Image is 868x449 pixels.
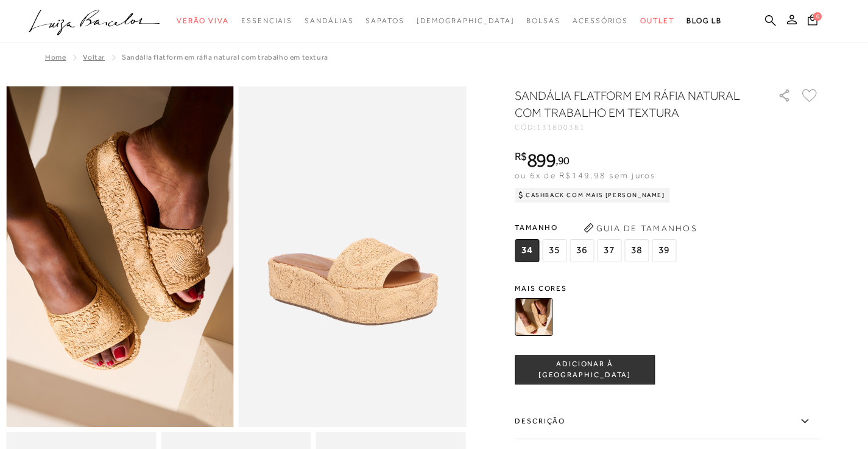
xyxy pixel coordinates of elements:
[417,10,515,32] a: noSubCategoriesText
[515,151,527,162] i: R$
[558,154,570,167] span: 90
[241,10,292,32] a: noSubCategoriesText
[515,218,679,237] span: Tamanho
[527,149,556,171] span: 899
[122,53,328,61] span: SANDÁLIA FLATFORM EM RÁFIA NATURAL COM TRABALHO EM TEXTURA
[515,87,743,121] h1: SANDÁLIA FLATFORM EM RÁFIA NATURAL COM TRABALHO EM TEXTURA
[570,239,594,262] span: 36
[515,285,819,292] span: Mais cores
[515,359,654,380] span: ADICIONAR À [GEOGRAPHIC_DATA]
[515,188,670,203] div: Cashback com Mais [PERSON_NAME]
[526,16,560,25] span: Bolsas
[686,16,722,25] span: BLOG LB
[813,12,822,21] span: 0
[177,16,229,25] span: Verão Viva
[579,218,701,238] button: Guia de Tamanhos
[515,124,758,131] div: CÓD:
[597,239,621,262] span: 37
[239,86,467,427] img: image
[640,10,674,32] a: noSubCategoriesText
[515,355,655,385] button: ADICIONAR À [GEOGRAPHIC_DATA]
[686,10,722,32] a: BLOG LB
[573,16,628,25] span: Acessórios
[305,10,353,32] a: noSubCategoriesText
[624,239,649,262] span: 38
[573,10,628,32] a: noSubCategoriesText
[542,239,566,262] span: 35
[515,404,819,439] label: Descrição
[417,16,515,25] span: [DEMOGRAPHIC_DATA]
[515,170,655,180] span: ou 6x de R$149,98 sem juros
[365,10,404,32] a: noSubCategoriesText
[365,16,404,25] span: Sapatos
[652,239,676,262] span: 39
[556,155,570,166] i: ,
[177,10,229,32] a: noSubCategoriesText
[305,16,353,25] span: Sandálias
[537,123,585,131] span: 131800381
[6,86,234,427] img: image
[241,16,292,25] span: Essenciais
[515,239,539,262] span: 34
[515,298,552,336] img: SANDÁLIA FLATFORM EM RÁFIA NATURAL COM TRABALHO EM TEXTURA
[45,53,66,61] a: Home
[83,53,105,61] a: Voltar
[640,16,674,25] span: Outlet
[804,13,821,30] button: 0
[526,10,560,32] a: noSubCategoriesText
